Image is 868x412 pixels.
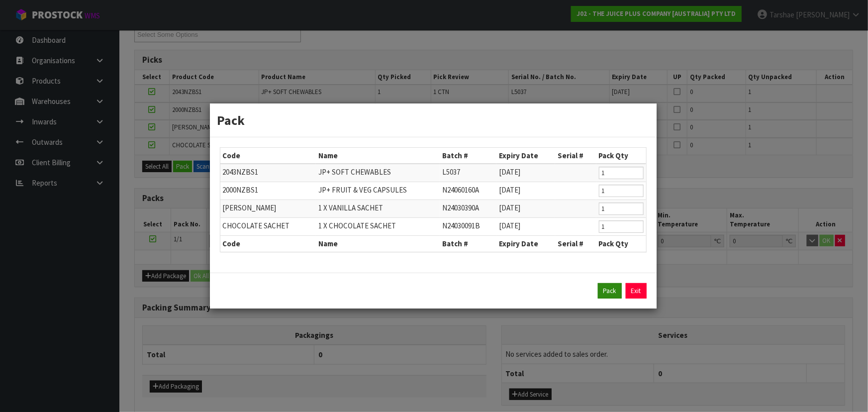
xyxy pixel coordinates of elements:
[442,167,460,177] span: L5037
[626,283,647,299] a: Exit
[499,167,520,177] span: [DATE]
[496,148,555,164] th: Expiry Date
[598,283,622,299] button: Pack
[442,185,479,195] span: N24060160A
[316,236,440,252] th: Name
[318,221,396,230] span: 1 X CHOCOLATE SACHET
[223,221,290,230] span: CHOCOLATE SACHET
[440,236,496,252] th: Batch #
[442,221,480,230] span: N24030091B
[440,148,496,164] th: Batch #
[318,203,383,212] span: 1 X VANILLA SACHET
[220,148,316,164] th: Code
[499,221,520,230] span: [DATE]
[316,148,440,164] th: Name
[499,203,520,212] span: [DATE]
[596,148,646,164] th: Pack Qty
[555,236,596,252] th: Serial #
[555,148,596,164] th: Serial #
[220,236,316,252] th: Code
[499,185,520,195] span: [DATE]
[496,236,555,252] th: Expiry Date
[217,111,649,129] h3: Pack
[223,167,259,177] span: 2043NZBS1
[223,185,259,195] span: 2000NZBS1
[442,203,479,212] span: N24030390A
[318,185,407,195] span: JP+ FRUIT & VEG CAPSULES
[223,203,277,212] span: [PERSON_NAME]
[596,236,646,252] th: Pack Qty
[318,167,391,177] span: JP+ SOFT CHEWABLES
